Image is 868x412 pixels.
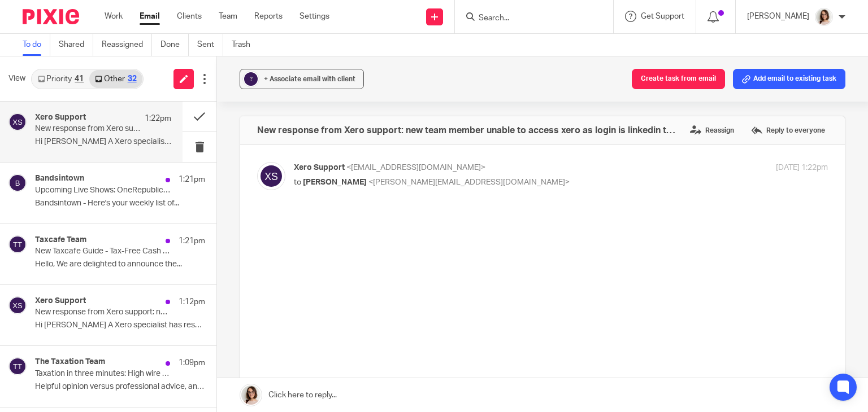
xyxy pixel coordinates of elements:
[35,235,86,245] h4: Taxcafe Team
[35,296,86,306] h4: Xero Support
[219,11,237,22] a: Team
[264,76,355,82] span: + Associate email with client
[294,164,345,172] span: Xero Support
[75,75,84,83] div: 41
[179,174,205,185] p: 1:21pm
[197,34,223,56] a: Sent
[140,11,160,22] a: Email
[128,75,137,83] div: 32
[35,113,86,122] h4: Xero Support
[35,357,105,367] h4: The Taxation Team
[35,199,205,208] p: Bandsintown - Here's your weekly list of...
[179,296,205,308] p: 1:12pm
[257,162,285,190] img: svg%3E
[346,164,485,172] span: <[EMAIL_ADDRESS][DOMAIN_NAME]>
[300,11,329,22] a: Settings
[23,34,50,56] a: To do
[35,247,171,256] p: New Taxcafe Guide - Tax-Free Cash 2025/26
[35,260,205,269] p: Hello, We are delighted to announce the...
[177,11,202,22] a: Clients
[35,321,205,330] p: Hi [PERSON_NAME] A Xero specialist has responded...
[59,34,93,56] a: Shared
[89,70,142,88] a: Other32
[747,11,809,22] p: [PERSON_NAME]
[254,11,283,22] a: Reports
[179,235,205,247] p: 1:21pm
[35,174,84,183] h4: Bandsintown
[8,174,27,192] img: svg%3E
[35,186,171,195] p: Upcoming Live Shows: OneRepublic, [PERSON_NAME], Massive Wagons, Esot...
[244,72,258,86] div: ?
[240,69,364,89] button: ? + Associate email with client
[8,235,27,253] img: svg%3E
[32,70,89,88] a: Priority41
[687,122,737,139] label: Reassign
[145,113,171,124] p: 1:22pm
[776,162,828,174] p: [DATE] 1:22pm
[641,12,684,20] span: Get Support
[160,34,189,56] a: Done
[8,357,27,375] img: svg%3E
[733,69,845,89] button: Add email to existing task
[815,8,833,26] img: Caroline%20-%20HS%20-%20LI.png
[303,178,367,186] span: [PERSON_NAME]
[35,382,205,392] p: Helpful opinion versus professional advice, and...
[748,122,828,139] label: Reply to everyone
[35,124,144,134] p: New response from Xero support: new team member unable to access xero as login is linkedin to ema...
[232,34,259,56] a: Trash
[8,113,27,131] img: svg%3E
[257,125,676,136] h4: New response from Xero support: new team member unable to access xero as login is linkedin to ema...
[294,178,301,186] span: to
[632,69,725,89] button: Create task from email
[478,14,579,24] input: Search
[102,34,152,56] a: Reassigned
[105,11,123,22] a: Work
[35,308,171,317] p: New response from Xero support: new team member unable to access xero as login is linkedin to ema...
[8,73,25,85] span: View
[8,296,27,314] img: svg%3E
[179,357,205,369] p: 1:09pm
[35,369,171,379] p: Taxation in three minutes: High wire act
[35,137,171,147] p: Hi [PERSON_NAME] A Xero specialist has responded...
[23,9,79,24] img: Pixie
[368,178,570,186] span: <[PERSON_NAME][EMAIL_ADDRESS][DOMAIN_NAME]>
